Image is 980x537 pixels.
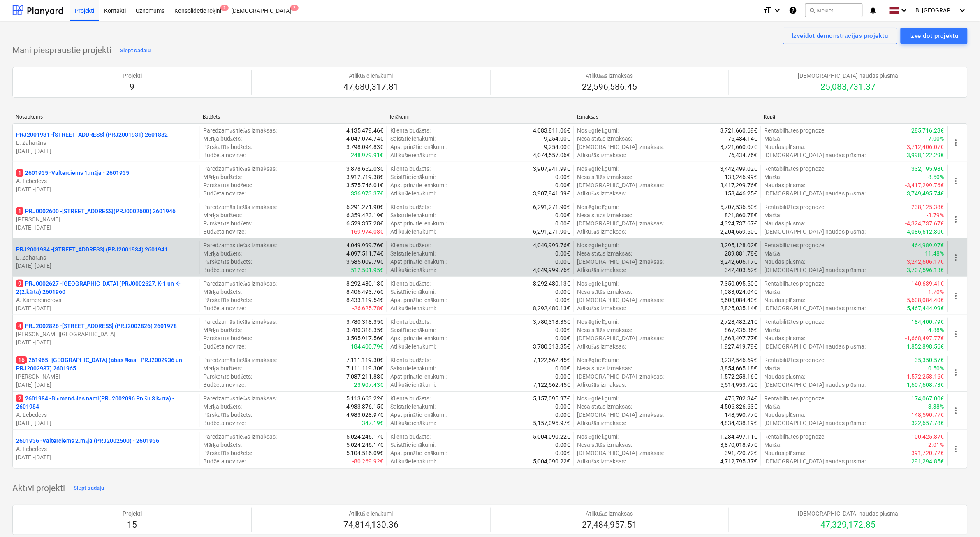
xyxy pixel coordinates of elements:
p: [DATE] - [DATE] [16,419,197,427]
p: 4,083,811.06€ [533,126,570,135]
p: 4.88% [929,326,944,334]
p: 0.00€ [556,258,570,266]
p: Budžeta novirze : [204,189,246,198]
p: 35,350.57€ [915,356,944,364]
p: Naudas plūsma : [764,181,805,189]
p: 512,501.95€ [351,266,383,274]
p: -26,625.78€ [352,304,383,312]
i: notifications [869,5,878,15]
p: 0.00€ [556,181,570,189]
p: 5,467,444.99€ [907,304,944,312]
p: 285,716.23€ [912,126,944,135]
p: -238,125.38€ [910,203,944,211]
p: A. Lebedevs [16,411,197,419]
p: Atlikušās izmaksas : [577,266,626,274]
p: Atlikušie ienākumi : [390,304,436,312]
p: 4,097,511.74€ [346,249,383,258]
p: L. Zaharāns [16,139,197,147]
p: 0.00€ [556,296,570,304]
p: [PERSON_NAME] [16,372,197,381]
p: Pārskatīts budžets : [204,258,252,266]
p: 261965 - [GEOGRAPHIC_DATA] (abas ēkas - PRJ2002936 un PRJ2002937) 2601965 [16,356,197,372]
p: [DATE] - [DATE] [16,262,197,270]
p: 3,780,318.35€ [346,318,383,326]
p: 3,780,318.35€ [533,342,570,351]
i: Zināšanu pamats [789,5,797,15]
p: 3,907,941.99€ [533,165,570,173]
p: 336,973.37€ [351,189,383,198]
p: 8.50% [929,173,944,181]
p: 2,825,035.14€ [720,304,757,312]
p: 3,595,917.56€ [346,334,383,342]
span: 16 [16,356,27,364]
p: Nesaistītās izmaksas : [577,326,632,334]
p: Klienta budžets : [390,318,431,326]
p: 8,292,480.13€ [533,304,570,312]
p: -3.79% [927,211,944,219]
div: 22601984 -Blūmendāles nami(PRJ2002096 Prūšu 3 kārta) - 2601984A. Lebedevs[DATE]-[DATE] [16,394,197,427]
p: [DEMOGRAPHIC_DATA] naudas plūsma : [764,304,866,312]
span: search [809,7,816,14]
p: [DEMOGRAPHIC_DATA] izmaksas : [577,296,664,304]
p: 4,049,999.76€ [533,241,570,249]
p: Paredzamās tiešās izmaksas : [204,126,277,135]
p: Budžeta novirze : [204,304,246,312]
p: 3,780,318.35€ [533,318,570,326]
p: Saistītie ienākumi : [390,135,436,143]
p: 8,406,493.76€ [346,288,383,296]
span: 2 [220,5,229,11]
p: Saistītie ienākumi : [390,249,436,258]
p: [DEMOGRAPHIC_DATA] naudas plūsma [798,72,898,80]
p: -1.70% [927,288,944,296]
p: 3,912,719.38€ [346,173,383,181]
p: 9,254.00€ [544,135,570,143]
span: 9 [16,280,23,287]
div: Budžets [203,114,383,120]
span: more_vert [951,367,961,377]
p: 1,927,419.79€ [720,342,757,351]
p: 332,195.98€ [912,165,944,173]
p: 464,989.97€ [912,241,944,249]
p: Noslēgtie līgumi : [577,356,619,364]
p: 7,111,119.30€ [346,356,383,364]
p: 7,350,095.50€ [720,279,757,288]
p: Naudas plūsma : [764,334,805,342]
span: 4 [16,322,23,330]
p: A. Lebedevs [16,445,197,453]
div: Ienākumi [390,114,570,120]
div: 16261965 -[GEOGRAPHIC_DATA] (abas ēkas - PRJ2002936 un PRJ2002937) 2601965[PERSON_NAME][DATE]-[DATE] [16,356,197,389]
span: 2 [16,395,23,402]
p: 342,403.62€ [725,266,757,274]
span: 1 [16,169,23,177]
p: Mērķa budžets : [204,326,242,334]
div: 1PRJ0002600 -[STREET_ADDRESS](PRJ0002600) 2601946[PERSON_NAME][DATE]-[DATE] [16,207,197,232]
i: format_size [762,5,772,15]
p: 248,979.91€ [351,151,383,159]
p: PRJ2001934 - [STREET_ADDRESS] (PRJ2001934) 2601941 [16,245,168,253]
p: 867,435.36€ [725,326,757,334]
p: 6,529,397.28€ [346,219,383,228]
p: 3,907,941.99€ [533,189,570,198]
p: Noslēgtie līgumi : [577,203,619,211]
span: more_vert [951,406,961,416]
span: more_vert [951,444,961,454]
p: Rentabilitātes prognoze : [764,356,825,364]
button: Slēpt sadaļu [118,44,153,57]
p: 158,446.25€ [725,189,757,198]
div: Nosaukums [16,114,196,120]
div: Slēpt sadaļu [120,46,151,56]
p: 4,135,479.46€ [346,126,383,135]
span: more_vert [951,291,961,301]
p: 8,292,480.13€ [533,279,570,288]
p: Saistītie ienākumi : [390,288,436,296]
div: Izveidot demonstrācijas projektu [792,30,888,41]
p: [DATE] - [DATE] [16,304,197,312]
div: 12601935 -Valterciems 1.māja - 2601935A. Lebedevs[DATE]-[DATE] [16,169,197,193]
p: 8,433,119.54€ [346,296,383,304]
p: 1,083,024.04€ [720,288,757,296]
p: Rentabilitātes prognoze : [764,279,825,288]
p: Noslēgtie līgumi : [577,318,619,326]
p: Klienta budžets : [390,165,431,173]
span: B. [GEOGRAPHIC_DATA] [916,7,957,14]
p: Apstiprinātie ienākumi : [390,181,447,189]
